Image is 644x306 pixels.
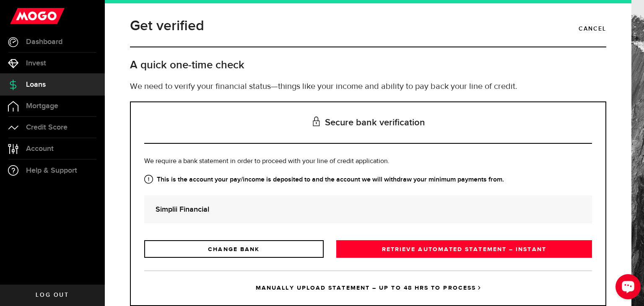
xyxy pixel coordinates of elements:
a: Cancel [579,22,606,36]
h3: Secure bank verification [144,102,592,144]
span: Account [26,145,54,153]
h1: Get verified [130,15,204,37]
iframe: LiveChat chat widget [609,271,644,306]
span: We require a bank statement in order to proceed with your line of credit application. [144,158,390,165]
span: Dashboard [26,38,62,46]
span: Loans [26,81,46,88]
h2: A quick one-time check [130,58,606,72]
span: Mortgage [26,102,58,110]
span: Log out [36,292,69,298]
span: Help & Support [26,167,77,174]
span: Invest [26,60,46,67]
strong: Simplii Financial [156,204,581,215]
strong: This is the account your pay/income is deposited to and the account we will withdraw your minimum... [144,175,592,185]
span: Credit Score [26,124,68,131]
a: RETRIEVE AUTOMATED STATEMENT – INSTANT [336,240,592,258]
a: CHANGE BANK [144,240,324,258]
p: We need to verify your financial status—things like your income and ability to pay back your line... [130,80,606,93]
